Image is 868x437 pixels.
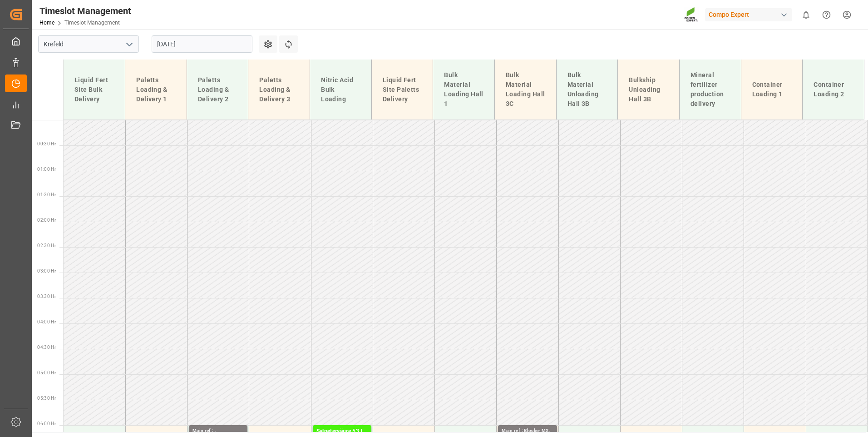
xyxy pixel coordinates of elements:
span: 06:00 Hr [37,421,56,426]
input: DD.MM.YYYY [152,35,252,53]
div: Container Loading 1 [749,76,795,103]
span: 05:00 Hr [37,370,56,375]
div: Bulk Material Unloading Hall 3B [564,67,611,112]
a: Home [39,20,54,26]
button: Help Center [816,5,837,25]
span: 01:30 Hr [37,192,56,197]
div: Salpetersäure 53 lose; [316,427,368,436]
div: Paletts Loading & Delivery 3 [256,72,302,108]
div: Bulkship Unloading Hall 3B [625,72,672,108]
div: Compo Expert [705,8,792,21]
span: 00:30 Hr [37,141,56,146]
span: 04:00 Hr [37,319,56,324]
img: Screenshot%202023-09-29%20at%2010.02.21.png_1712312052.png [684,7,699,23]
input: Type to search/select [38,35,139,53]
div: Nitric Acid Bulk Loading [317,72,364,108]
span: 02:30 Hr [37,243,56,248]
div: Bulk Material Loading Hall 3C [502,67,549,112]
span: 04:30 Hr [37,345,56,350]
div: Container Loading 2 [810,76,857,103]
button: open menu [122,37,136,51]
div: Timeslot Management [39,4,131,18]
span: 03:30 Hr [37,294,56,299]
span: 01:00 Hr [37,167,56,172]
div: Paletts Loading & Delivery 2 [194,72,241,108]
div: Paletts Loading & Delivery 1 [133,72,179,108]
div: Main ref : Blocker MX, [502,427,553,435]
div: Mineral fertilizer production delivery [687,67,734,112]
div: Liquid Fert Site Paletts Delivery [379,72,426,108]
button: Compo Expert [705,6,796,23]
div: Main ref : , [192,427,244,435]
div: Bulk Material Loading Hall 1 [440,67,487,112]
span: 05:30 Hr [37,396,56,401]
span: 02:00 Hr [37,218,56,223]
span: 03:00 Hr [37,268,56,273]
div: Liquid Fert Site Bulk Delivery [71,72,118,108]
button: show 0 new notifications [796,5,816,25]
